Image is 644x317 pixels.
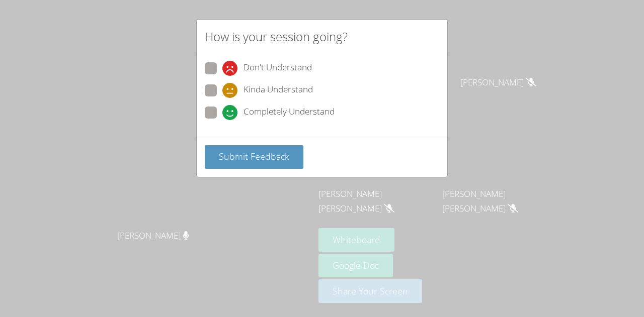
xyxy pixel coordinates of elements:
[219,150,289,162] span: Submit Feedback
[205,28,348,46] h2: How is your session going?
[244,61,312,76] span: Don't Understand
[205,145,303,169] button: Submit Feedback
[244,83,313,98] span: Kinda Understand
[244,105,335,120] span: Completely Understand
